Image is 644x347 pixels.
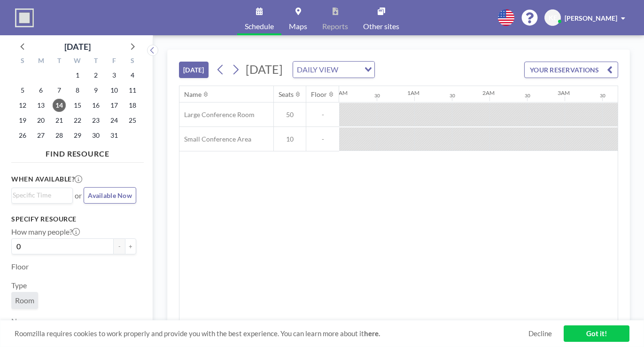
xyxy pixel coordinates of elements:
[34,129,47,142] span: Monday, October 27, 2025
[34,84,47,97] span: Monday, October 6, 2025
[341,63,359,76] input: Search for option
[293,62,374,78] div: Search for option
[11,281,27,290] label: Type
[179,110,255,119] span: Large Conference Room
[274,135,306,143] span: 10
[53,84,66,97] span: Tuesday, October 7, 2025
[450,93,455,99] div: 30
[108,69,121,82] span: Friday, October 3, 2025
[364,329,380,338] a: here.
[123,55,141,68] div: S
[108,129,121,142] span: Friday, October 31, 2025
[53,114,66,127] span: Tuesday, October 21, 2025
[71,114,84,127] span: Wednesday, October 22, 2025
[16,129,29,142] span: Sunday, October 26, 2025
[565,14,617,22] span: [PERSON_NAME]
[246,62,283,76] span: [DATE]
[53,129,66,142] span: Tuesday, October 28, 2025
[105,55,123,68] div: F
[289,23,307,30] span: Maps
[126,99,139,112] span: Saturday, October 18, 2025
[524,62,618,78] button: YOUR RESERVATIONS
[126,114,139,127] span: Saturday, October 25, 2025
[14,55,32,68] div: S
[564,325,629,342] a: Got it!
[306,110,339,119] span: -
[549,14,557,22] span: KE
[482,89,495,96] div: 2AM
[295,63,340,76] span: DAILY VIEW
[15,329,528,338] span: Roomzilla requires cookies to work properly and provide you with the best experience. You can lea...
[322,23,348,30] span: Reports
[126,84,139,97] span: Saturday, October 11, 2025
[89,114,102,127] span: Thursday, October 23, 2025
[311,90,327,99] div: Floor
[245,23,274,30] span: Schedule
[16,84,29,97] span: Sunday, October 5, 2025
[34,99,47,112] span: Monday, October 13, 2025
[89,84,102,97] span: Thursday, October 9, 2025
[114,238,125,254] button: -
[71,129,84,142] span: Wednesday, October 29, 2025
[88,191,132,199] span: Available Now
[108,99,121,112] span: Friday, October 17, 2025
[279,90,294,99] div: Seats
[558,89,570,96] div: 3AM
[32,55,50,68] div: M
[125,238,136,254] button: +
[86,55,105,68] div: T
[16,99,29,112] span: Sunday, October 12, 2025
[332,89,348,96] div: 12AM
[15,8,34,27] img: organization-logo
[11,145,144,158] h4: FIND RESOURCE
[525,93,530,99] div: 30
[274,110,306,119] span: 50
[11,262,29,271] label: Floor
[16,114,29,127] span: Sunday, October 19, 2025
[71,69,84,82] span: Wednesday, October 1, 2025
[34,114,47,127] span: Monday, October 20, 2025
[11,227,80,237] label: How many people?
[126,69,139,82] span: Saturday, October 4, 2025
[64,40,91,53] div: [DATE]
[600,93,605,99] div: 30
[179,62,209,78] button: [DATE]
[15,296,34,305] span: Room
[363,23,399,30] span: Other sites
[407,89,419,96] div: 1AM
[108,114,121,127] span: Friday, October 24, 2025
[11,316,31,326] label: Name
[374,93,380,99] div: 30
[13,190,67,200] input: Search for option
[179,135,251,143] span: Small Conference Area
[69,55,87,68] div: W
[11,215,136,223] h3: Specify resource
[12,188,72,202] div: Search for option
[184,90,202,99] div: Name
[108,84,121,97] span: Friday, October 10, 2025
[71,99,84,112] span: Wednesday, October 15, 2025
[306,135,339,143] span: -
[89,69,102,82] span: Thursday, October 2, 2025
[89,99,102,112] span: Thursday, October 16, 2025
[53,99,66,112] span: Tuesday, October 14, 2025
[528,329,552,338] a: Decline
[75,191,82,200] span: or
[50,55,69,68] div: T
[89,129,102,142] span: Thursday, October 30, 2025
[84,187,136,204] button: Available Now
[71,84,84,97] span: Wednesday, October 8, 2025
